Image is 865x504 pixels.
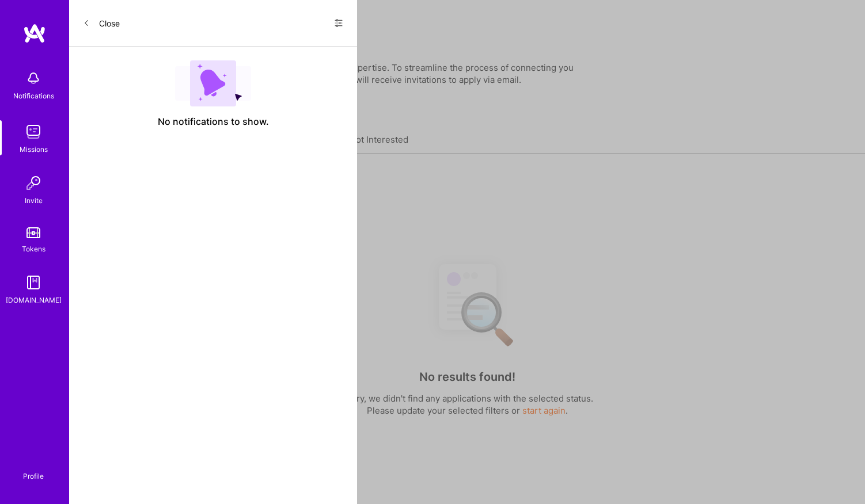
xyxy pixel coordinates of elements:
[22,120,45,143] img: teamwork
[22,67,45,90] img: bell
[23,470,44,481] div: Profile
[13,90,54,102] div: Notifications
[6,294,62,306] div: [DOMAIN_NAME]
[22,271,45,294] img: guide book
[20,143,48,155] div: Missions
[23,23,46,44] img: logo
[22,171,45,194] img: Invite
[83,14,120,32] button: Close
[26,227,40,238] img: tokens
[175,60,251,106] img: empty
[22,243,45,255] div: Tokens
[158,116,269,128] span: No notifications to show.
[25,194,43,207] div: Invite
